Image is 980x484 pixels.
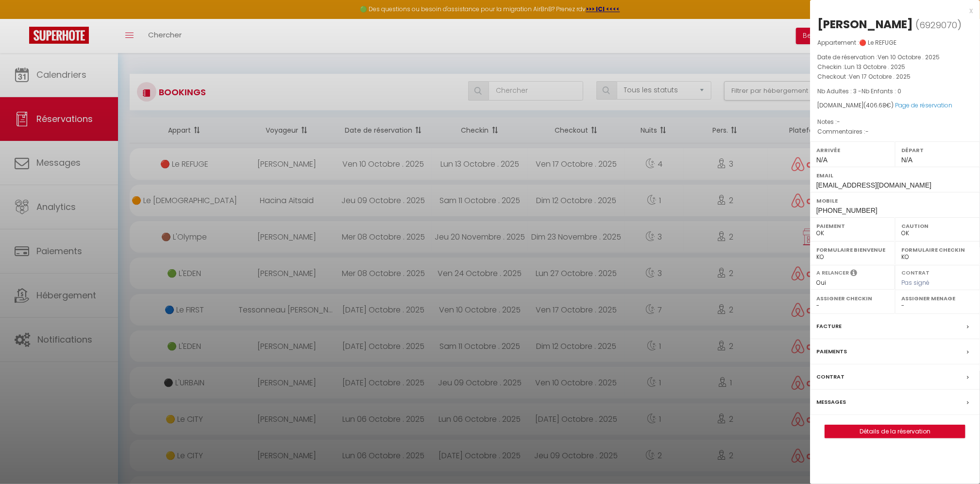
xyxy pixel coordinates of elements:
[810,5,973,17] div: x
[865,127,869,136] span: -
[845,63,905,71] span: Lun 13 Octobre . 2025
[863,101,894,109] span: ( €)
[866,101,886,109] span: 406.68
[816,346,847,357] label: Paiements
[816,245,889,255] label: Formulaire Bienvenue
[915,18,962,32] span: ( )
[878,53,940,61] span: Ven 10 Octobre . 2025
[816,181,931,189] span: [EMAIL_ADDRESS][DOMAIN_NAME]
[816,156,828,164] span: N/A
[816,397,846,407] label: Messages
[901,145,974,155] label: Départ
[901,269,929,275] label: Contrat
[901,221,974,231] label: Caution
[817,52,973,62] p: Date de réservation :
[817,17,913,32] div: [PERSON_NAME]
[825,425,965,438] a: Détails de la réservation
[817,117,973,127] p: Notes :
[817,62,973,72] p: Checkin :
[817,38,973,48] p: Appartement :
[849,72,911,81] span: Ven 17 Octobre . 2025
[825,425,965,438] button: Détails de la réservation
[816,221,889,231] label: Paiement
[816,321,842,331] label: Facture
[817,101,973,110] div: [DOMAIN_NAME]
[862,87,901,95] span: Nb Enfants : 0
[859,38,896,47] span: 🔴 Le REFUGE​
[901,156,912,164] span: N/A
[901,245,974,255] label: Formulaire Checkin
[901,278,929,287] span: Pas signé
[895,101,952,109] a: Page de réservation
[816,269,849,277] label: A relancer
[816,372,845,382] label: Contrat
[817,72,973,82] p: Checkout :
[901,294,974,303] label: Assigner Menage
[919,19,957,31] span: 6929070
[816,196,974,206] label: Mobile
[816,294,889,303] label: Assigner Checkin
[816,171,974,180] label: Email
[837,118,840,126] span: -
[850,269,857,279] i: Sélectionner OUI si vous souhaiter envoyer les séquences de messages post-checkout
[817,127,973,137] p: Commentaires :
[816,207,878,214] span: [PHONE_NUMBER]
[817,87,901,95] span: Nb Adultes : 3 -
[816,145,889,155] label: Arrivée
